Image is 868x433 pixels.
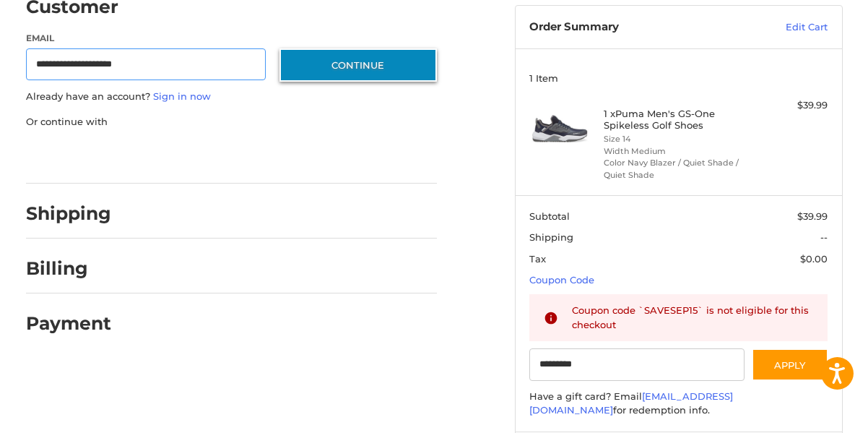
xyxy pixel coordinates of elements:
input: Gift Certificate or Coupon Code [529,348,745,381]
h2: Shipping [26,202,111,225]
p: Already have an account? [26,90,437,104]
iframe: PayPal-paypal [21,143,129,169]
h2: Billing [26,257,110,280]
a: Coupon Code [529,274,594,286]
li: Width Medium [604,145,750,158]
li: Size 14 [604,133,750,145]
span: $39.99 [797,210,828,222]
h2: Payment [26,312,111,335]
a: Edit Cart [732,20,828,35]
div: $39.99 [753,98,828,113]
div: Have a gift card? Email for redemption info. [529,390,828,418]
a: Sign in now [153,90,211,102]
iframe: PayPal-venmo [266,143,374,169]
iframe: PayPal-paylater [144,143,252,169]
h3: 1 Item [529,72,828,84]
div: Coupon code `SAVESEP15` is not eligible for this checkout [572,304,813,332]
h3: Order Summary [529,20,732,35]
span: $0.00 [800,253,828,265]
button: Continue [279,48,437,82]
span: Tax [529,253,546,265]
label: Email [26,32,266,45]
span: Subtotal [529,210,570,222]
span: Shipping [529,231,573,243]
li: Color Navy Blazer / Quiet Shade / Quiet Shade [604,157,750,181]
p: Or continue with [26,115,437,129]
span: -- [820,231,828,243]
h4: 1 x Puma Men's GS-One Spikeless Golf Shoes [604,108,750,132]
